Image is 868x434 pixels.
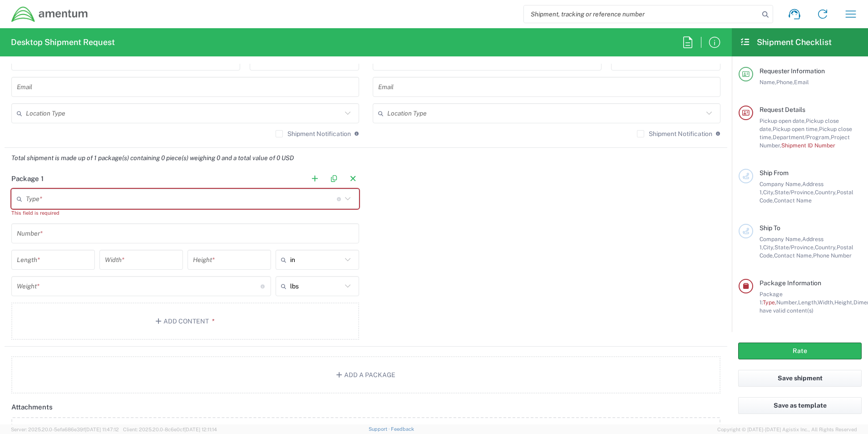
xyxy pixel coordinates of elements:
span: Type, [763,299,776,306]
img: dyncorp [11,6,89,23]
span: Number, [776,299,798,306]
button: Save as template [738,397,862,414]
button: Add Content* [11,303,359,340]
span: Contact Name, [774,252,813,259]
input: Shipment, tracking or reference number [524,5,759,23]
span: State/Province, [774,244,815,251]
span: Email [794,79,809,86]
button: Rate [738,343,862,359]
span: Country, [815,189,837,196]
span: Name, [759,79,776,86]
span: Department/Program, [773,134,831,141]
button: Save shipment [738,370,862,387]
h2: Shipment Checklist [740,37,832,48]
a: Feedback [391,426,414,432]
span: Phone Number [813,252,852,259]
span: Country, [815,244,837,251]
span: Ship From [759,169,789,177]
span: Copyright © [DATE]-[DATE] Agistix Inc., All Rights Reserved [717,425,857,434]
label: Shipment Notification [637,130,712,137]
span: City, [763,189,774,196]
span: Height, [834,299,853,306]
span: Ship To [759,224,780,232]
span: State/Province, [774,189,815,196]
button: Add a Package [11,356,720,394]
h2: Attachments [11,403,53,412]
span: Request Details [759,106,805,113]
span: Phone, [776,79,794,86]
span: Requester Information [759,67,825,75]
h2: Desktop Shipment Request [11,37,115,48]
span: Package 1: [759,291,783,306]
span: Client: 2025.20.0-8c6e0cf [123,427,217,432]
label: Shipment Notification [276,130,351,137]
span: Pickup open time, [773,126,819,132]
div: This field is required [11,209,359,217]
span: Company Name, [759,181,802,187]
a: Support [369,426,391,432]
span: Contact Name [774,197,812,204]
span: Server: 2025.20.0-5efa686e39f [11,427,119,432]
span: [DATE] 11:47:12 [85,427,119,432]
span: Shipment ID Number [781,142,835,149]
h2: Package 1 [11,174,44,183]
span: Package Information [759,279,821,287]
span: City, [763,244,774,251]
span: [DATE] 12:11:14 [184,427,217,432]
span: Width, [818,299,834,306]
span: Length, [798,299,818,306]
span: Pickup open date, [759,117,806,124]
span: Company Name, [759,236,802,242]
em: Total shipment is made up of 1 package(s) containing 0 piece(s) weighing 0 and a total value of 0... [5,154,301,161]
